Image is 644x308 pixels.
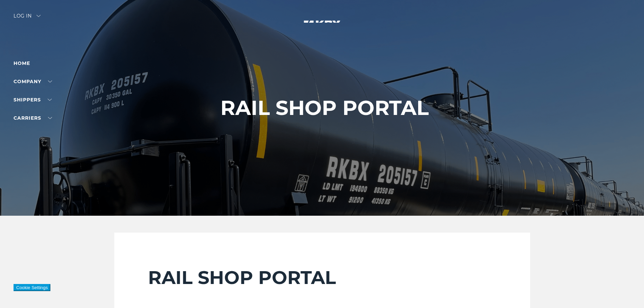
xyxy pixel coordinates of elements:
div: Log in [14,14,41,23]
a: Home [14,60,30,66]
h1: RAIL SHOP PORTAL [220,96,429,119]
a: SHIPPERS [14,97,52,103]
a: Carriers [14,115,52,121]
h2: RAIL SHOP PORTAL [148,266,496,289]
button: Cookie Settings [14,284,50,291]
a: Company [14,78,52,85]
img: arrow [37,15,41,17]
img: kbx logo [297,14,348,43]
